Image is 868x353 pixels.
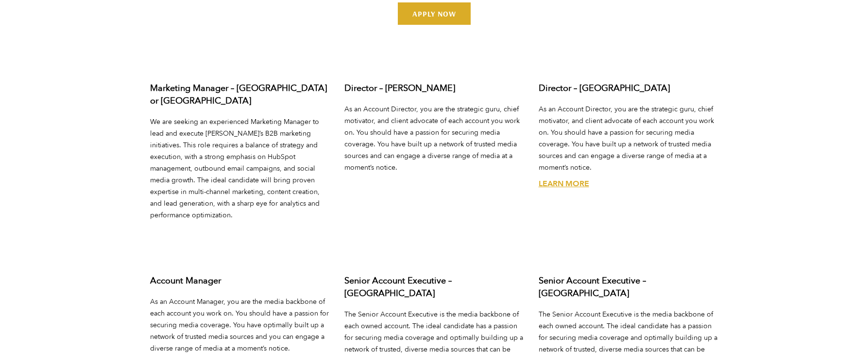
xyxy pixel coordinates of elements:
p: As an Account Director, you are the strategic guru, chief motivator, and client advocate of each ... [344,104,524,174]
h3: Director – [PERSON_NAME] [344,82,524,95]
p: We are seeking an experienced Marketing Manager to lead and execute [PERSON_NAME]’s B2B marketing... [150,116,330,221]
p: As an Account Director, you are the strategic guru, chief motivator, and client advocate of each ... [539,104,718,174]
a: Director – San Francisco [539,178,589,189]
h3: Account Manager [150,275,330,287]
h3: Senior Account Executive – [GEOGRAPHIC_DATA] [539,275,718,300]
h3: Marketing Manager – [GEOGRAPHIC_DATA] or [GEOGRAPHIC_DATA] [150,82,330,107]
a: Email us at jointheteam@treblepr.com [398,2,471,25]
h3: Senior Account Executive – [GEOGRAPHIC_DATA] [344,275,524,300]
h3: Director – [GEOGRAPHIC_DATA] [539,82,718,95]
